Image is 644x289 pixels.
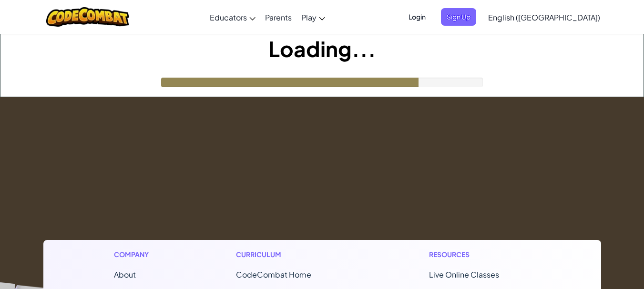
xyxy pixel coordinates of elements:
a: Educators [205,4,260,30]
span: Educators [210,12,247,22]
a: About [114,269,136,279]
img: CodeCombat logo [46,7,130,27]
span: Play [301,12,317,22]
h1: Company [114,249,158,259]
button: Sign Up [441,8,476,26]
a: Live Online Classes [429,269,499,279]
a: Play [296,4,330,30]
h1: Resources [429,249,531,259]
a: English ([GEOGRAPHIC_DATA]) [483,4,605,30]
a: Parents [260,4,296,30]
h1: Curriculum [236,249,351,259]
span: English ([GEOGRAPHIC_DATA]) [488,12,600,22]
h1: Loading... [0,34,644,63]
button: Login [403,8,431,26]
span: CodeCombat Home [236,269,311,279]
